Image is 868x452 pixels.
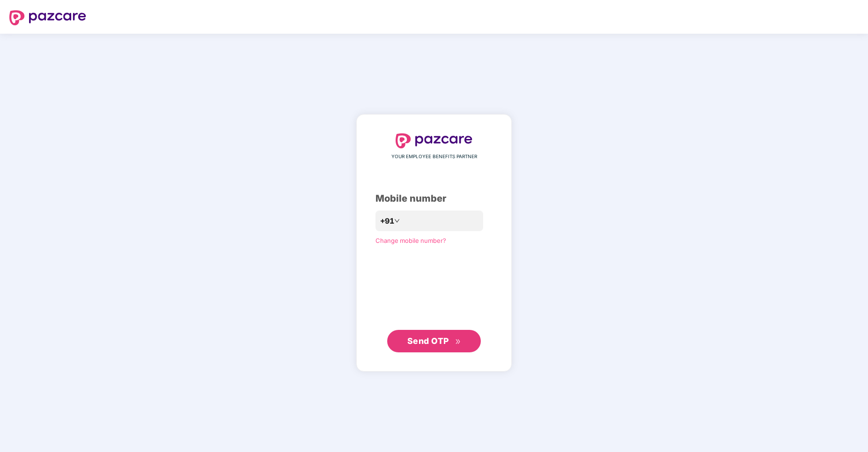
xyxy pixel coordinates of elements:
[375,237,446,244] a: Change mobile number?
[391,153,477,160] span: YOUR EMPLOYEE BENEFITS PARTNER
[394,218,400,224] span: down
[455,339,461,345] span: double-right
[407,336,449,346] span: Send OTP
[375,191,493,206] div: Mobile number
[387,330,481,352] button: Send OTPdouble-right
[9,10,86,25] img: logo
[396,133,472,148] img: logo
[380,215,394,227] span: +91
